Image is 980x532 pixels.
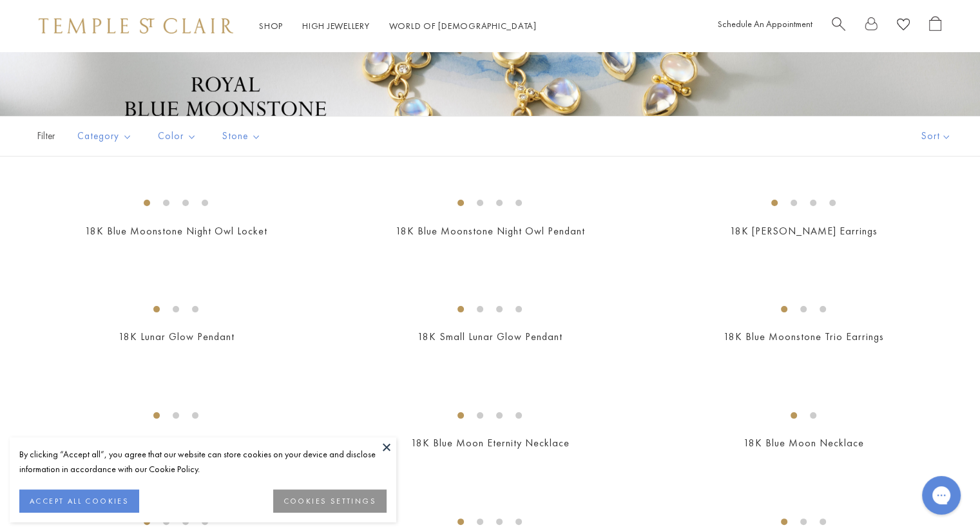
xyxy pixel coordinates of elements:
[68,122,142,151] button: Category
[302,20,370,32] a: High JewelleryHigh Jewellery
[718,18,812,30] a: Schedule An Appointment
[39,18,233,33] img: Temple St. Clair
[118,330,234,343] a: 18K Lunar Glow Pendant
[151,128,206,144] span: Color
[744,436,864,450] a: 18K Blue Moon Necklace
[259,20,283,32] a: ShopShop
[259,18,537,34] nav: Main navigation
[897,16,910,36] a: View Wishlist
[389,20,537,32] a: World of [DEMOGRAPHIC_DATA]World of [DEMOGRAPHIC_DATA]
[929,16,941,36] a: Open Shopping Bag
[832,16,845,36] a: Search
[216,128,271,144] span: Stone
[148,122,206,151] button: Color
[892,117,980,156] button: Show sort by
[107,436,245,450] a: 18K Classic Temple Necklace
[916,471,967,519] iframe: Gorgias live chat messenger
[19,447,387,477] div: By clicking “Accept all”, you agree that our website can store cookies on your device and disclos...
[19,489,139,513] button: ACCEPT ALL COOKIES
[395,224,584,238] a: 18K Blue Moonstone Night Owl Pendant
[85,224,267,238] a: 18K Blue Moonstone Night Owl Locket
[410,436,569,450] a: 18K Blue Moon Eternity Necklace
[730,224,878,238] a: 18K [PERSON_NAME] Earrings
[418,330,562,343] a: 18K Small Lunar Glow Pendant
[71,128,142,144] span: Category
[213,122,271,151] button: Stone
[724,330,884,343] a: 18K Blue Moonstone Trio Earrings
[273,489,387,513] button: COOKIES SETTINGS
